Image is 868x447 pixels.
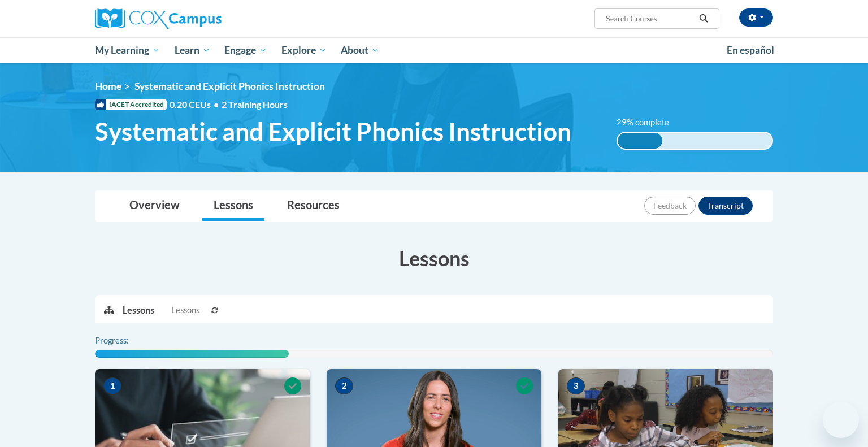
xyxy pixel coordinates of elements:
a: Cox Campus [95,8,310,29]
h3: Lessons [95,244,773,272]
span: About [341,44,379,57]
a: Engage [217,37,274,63]
iframe: Button to launch messaging window [823,402,859,438]
a: My Learning [88,37,167,63]
label: 29% complete [617,116,682,129]
a: Home [95,80,121,92]
p: Lessons [123,304,154,316]
span: 0.20 CEUs [170,98,222,111]
span: Lessons [171,304,199,316]
span: Systematic and Explicit Phonics Instruction [95,116,571,146]
a: Explore [274,37,334,63]
div: 29% complete [618,133,662,149]
span: • [214,99,219,110]
a: En español [719,38,782,62]
a: Learn [167,37,218,63]
img: Cox Campus [95,8,222,29]
span: 3 [567,377,585,394]
span: En español [727,44,774,56]
button: Transcript [698,197,753,215]
a: Resources [276,191,351,221]
span: 2 [335,377,353,394]
div: Main menu [78,37,790,63]
span: Learn [175,44,210,57]
label: Progress: [95,335,160,347]
input: Search Courses [605,12,695,25]
span: My Learning [95,44,160,57]
span: 1 [103,377,121,394]
a: Lessons [202,191,264,221]
a: Overview [118,191,191,221]
span: 2 Training Hours [222,99,288,110]
span: Systematic and Explicit Phonics Instruction [134,80,325,92]
span: Explore [281,44,327,57]
span: IACET Accredited [95,99,167,110]
button: Account Settings [739,8,773,27]
button: Search [695,12,712,25]
button: Feedback [644,197,696,215]
span: Engage [224,44,267,57]
a: About [334,37,387,63]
